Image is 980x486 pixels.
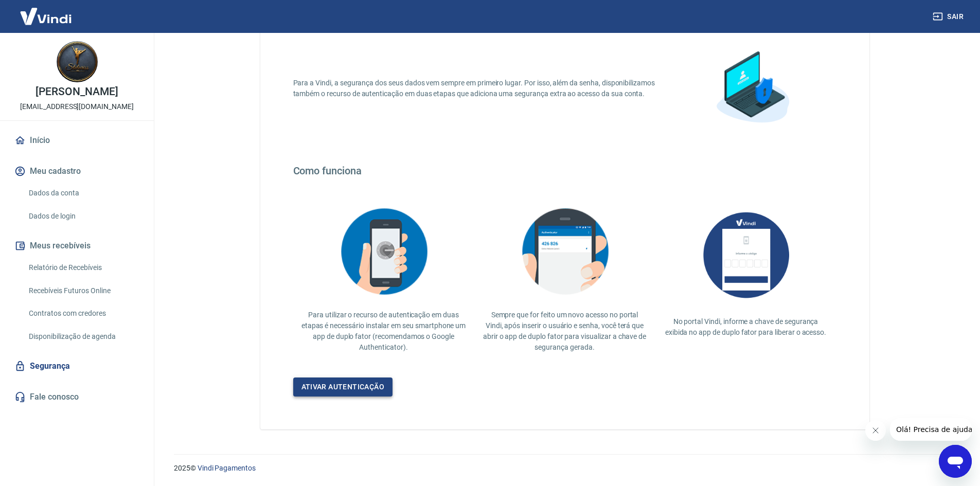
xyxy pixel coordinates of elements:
p: No portal Vindi, informe a chave de segurança exibida no app de duplo fator para liberar o acesso. [664,316,828,338]
a: Início [12,129,141,152]
a: Vindi Pagamentos [198,464,256,472]
img: explication-mfa2.908d58f25590a47144d3.png [332,202,435,301]
a: Contratos com credores [25,303,141,324]
img: Vindi [12,1,79,32]
a: Dados de login [25,206,141,227]
p: 2025 © [174,463,955,474]
button: Meus recebíveis [12,235,141,257]
p: Para a Vindi, a segurança dos seus dados vem sempre em primeiro lugar. Por isso, além da senha, d... [293,78,668,99]
iframe: Mensagem da empresa [890,418,972,441]
p: [PERSON_NAME] [35,86,118,97]
img: explication-mfa3.c449ef126faf1c3e3bb9.png [513,202,616,301]
button: Meu cadastro [12,160,141,183]
a: Recebíveis Futuros Online [25,280,141,301]
a: Dados da conta [25,183,141,204]
p: Sempre que for feito um novo acesso no portal Vindi, após inserir o usuário e senha, você terá qu... [483,310,647,353]
iframe: Botão para abrir a janela de mensagens [939,445,972,478]
a: Fale conosco [12,386,141,408]
iframe: Fechar mensagem [865,420,886,441]
img: b877d176-3c0c-4efb-9a17-44552ea45c2c.jpeg [57,41,98,82]
button: Sair [931,7,968,26]
a: Ativar autenticação [293,377,393,397]
img: explication-mfa1.88a31355a892c34851cc.png [701,37,804,140]
a: Relatório de Recebíveis [25,257,141,278]
img: AUbNX1O5CQAAAABJRU5ErkJggg== [694,202,797,308]
span: Olá! Precisa de ajuda? [6,7,86,15]
a: Segurança [12,355,141,377]
h4: Como funciona [293,165,836,177]
a: Disponibilização de agenda [25,326,141,347]
p: Para utilizar o recurso de autenticação em duas etapas é necessário instalar em seu smartphone um... [301,310,466,353]
p: [EMAIL_ADDRESS][DOMAIN_NAME] [20,101,134,112]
